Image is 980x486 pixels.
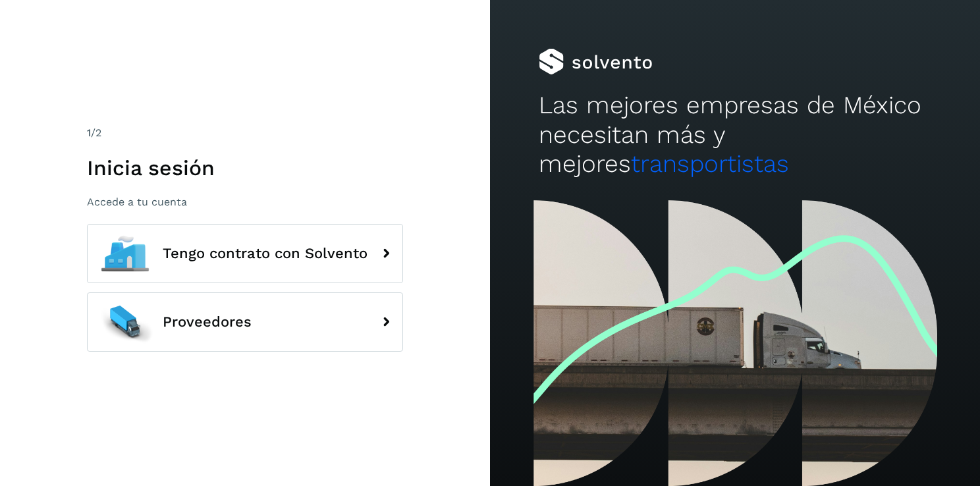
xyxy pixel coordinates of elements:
[87,155,403,180] h1: Inicia sesión
[87,126,91,139] span: 1
[87,196,403,208] p: Accede a tu cuenta
[539,91,931,178] h2: Las mejores empresas de México necesitan más y mejores
[163,246,367,261] span: Tengo contrato con Solvento
[87,292,403,352] button: Proveedores
[163,314,252,330] span: Proveedores
[87,224,403,283] button: Tengo contrato con Solvento
[631,149,789,178] span: transportistas
[87,125,403,141] div: /2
